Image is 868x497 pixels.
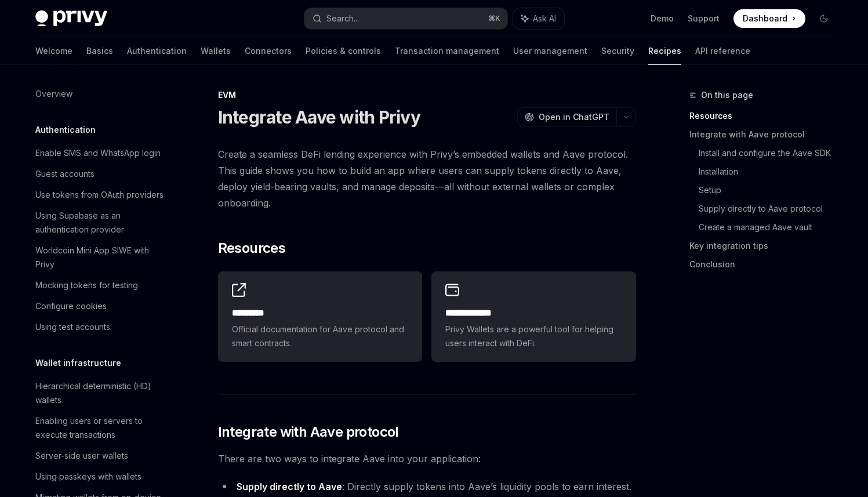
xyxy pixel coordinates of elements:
[304,8,507,29] button: Search...⌘K
[815,9,833,28] button: Toggle dark mode
[699,162,842,181] a: Installation
[648,37,681,65] a: Recipes
[218,451,636,467] span: There are two ways to integrate Aave into your application:
[127,37,187,65] a: Authentication
[245,37,292,65] a: Connectors
[26,466,175,487] a: Using passkeys with wallets
[26,296,175,317] a: Configure cookies
[306,37,381,65] a: Policies & controls
[699,181,842,199] a: Setup
[26,240,175,275] a: Worldcoin Mini App SIWE with Privy
[513,37,587,65] a: User management
[35,123,96,137] h5: Authentication
[699,218,842,237] a: Create a managed Aave vault
[232,322,408,350] span: Official documentation for Aave protocol and smart contracts.
[237,481,342,492] strong: Supply directly to Aave
[86,37,113,65] a: Basics
[35,10,107,27] img: dark logo
[26,205,175,240] a: Using Supabase as an authentication provider
[35,356,121,370] h5: Wallet infrastructure
[539,111,609,123] span: Open in ChatGPT
[201,37,231,65] a: Wallets
[26,317,175,338] a: Using test accounts
[35,167,95,181] div: Guest accounts
[326,12,359,26] div: Search...
[699,199,842,218] a: Supply directly to Aave protocol
[218,423,399,441] span: Integrate with Aave protocol
[689,107,842,125] a: Resources
[35,87,72,101] div: Overview
[701,88,753,102] span: On this page
[688,13,720,24] a: Support
[395,37,499,65] a: Transaction management
[35,244,168,271] div: Worldcoin Mini App SIWE with Privy
[651,13,674,24] a: Demo
[218,107,420,128] h1: Integrate Aave with Privy
[35,414,168,442] div: Enabling users or servers to execute transactions
[35,299,107,313] div: Configure cookies
[218,239,286,257] span: Resources
[35,188,164,202] div: Use tokens from OAuth providers
[26,164,175,184] a: Guest accounts
[26,445,175,466] a: Server-side user wallets
[35,37,72,65] a: Welcome
[26,275,175,296] a: Mocking tokens for testing
[35,449,128,463] div: Server-side user wallets
[513,8,564,29] button: Ask AI
[26,184,175,205] a: Use tokens from OAuth providers
[431,271,635,362] a: **** **** ***Privy Wallets are a powerful tool for helping users interact with DeFi.
[35,320,110,334] div: Using test accounts
[35,379,168,407] div: Hierarchical deterministic (HD) wallets
[689,255,842,274] a: Conclusion
[699,144,842,162] a: Install and configure the Aave SDK
[695,37,750,65] a: API reference
[689,237,842,255] a: Key integration tips
[35,209,168,237] div: Using Supabase as an authentication provider
[26,376,175,411] a: Hierarchical deterministic (HD) wallets
[601,37,634,65] a: Security
[26,84,175,104] a: Overview
[517,107,616,127] button: Open in ChatGPT
[445,322,622,350] span: Privy Wallets are a powerful tool for helping users interact with DeFi.
[218,271,422,362] a: **** ****Official documentation for Aave protocol and smart contracts.
[26,411,175,445] a: Enabling users or servers to execute transactions
[743,13,787,24] span: Dashboard
[488,14,500,23] span: ⌘ K
[35,146,161,160] div: Enable SMS and WhatsApp login
[733,9,805,28] a: Dashboard
[35,470,141,484] div: Using passkeys with wallets
[689,125,842,144] a: Integrate with Aave protocol
[533,13,556,24] span: Ask AI
[218,146,636,211] span: Create a seamless DeFi lending experience with Privy’s embedded wallets and Aave protocol. This g...
[35,278,138,292] div: Mocking tokens for testing
[218,89,636,101] div: EVM
[26,143,175,164] a: Enable SMS and WhatsApp login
